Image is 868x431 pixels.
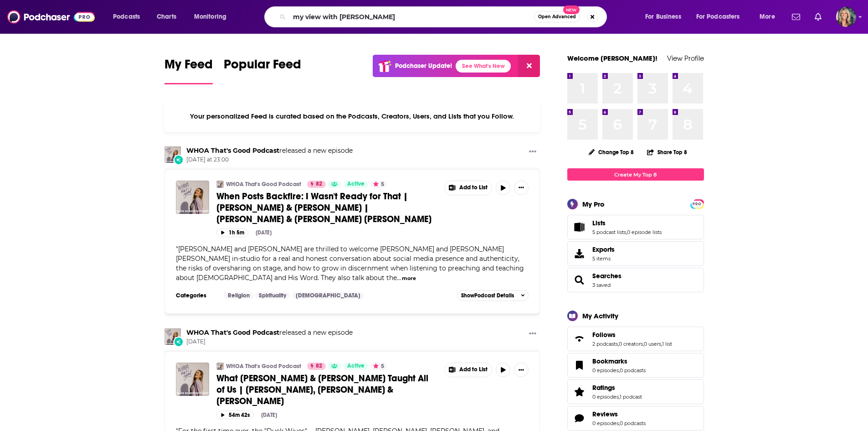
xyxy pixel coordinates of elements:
span: My Feed [164,57,213,78]
button: open menu [753,10,786,24]
a: Popular Feed [224,57,301,84]
span: More [760,10,775,23]
button: Open AdvancedNew [534,11,580,22]
button: Show profile menu [836,7,856,27]
button: Show More Button [525,328,540,340]
a: Lists [570,221,589,234]
a: Searches [570,274,589,286]
a: Follows [592,331,672,339]
span: Logged in as lisa.beech [836,7,856,27]
span: [DATE] at 23:00 [186,156,353,164]
a: WHOA That's Good Podcast [186,146,279,155]
span: Popular Feed [224,57,301,78]
a: Ratings [592,384,642,392]
a: My Feed [164,57,213,84]
a: 0 episodes [592,420,619,426]
a: 1 list [662,341,672,347]
a: Active [344,363,368,370]
span: Reviews [592,410,618,418]
a: Ratings [570,385,589,398]
span: ... [397,274,401,282]
a: View Profile [667,54,704,62]
span: Lists [567,215,704,239]
button: Show More Button [514,363,529,377]
button: Change Top 8 [583,146,640,158]
h3: released a new episode [186,146,353,155]
a: WHOA That's Good Podcast [186,328,279,337]
div: [DATE] [261,412,277,418]
a: See What's New [456,60,511,73]
img: WHOA That's Good Podcast [164,146,181,163]
span: Bookmarks [592,357,627,365]
span: Open Advanced [538,15,576,19]
span: Active [347,362,365,371]
span: [DATE] [186,338,353,346]
a: When Posts Backfire: I Wasn't Ready for That | [PERSON_NAME] & [PERSON_NAME] | [PERSON_NAME] & [P... [216,191,438,225]
span: Exports [592,245,615,254]
a: 0 episode lists [627,229,662,235]
button: more [402,275,416,282]
a: Reviews [592,410,646,418]
span: Ratings [592,384,615,392]
img: User Profile [836,7,856,27]
div: New Episode [174,155,184,165]
button: Show More Button [514,181,529,195]
a: [DEMOGRAPHIC_DATA] [292,292,364,299]
span: Add to List [459,184,488,191]
a: 0 creators [619,341,643,347]
span: , [661,341,662,347]
button: Show More Button [445,363,492,377]
a: What Phil & Miss Kay Robertson Taught All of Us | Korie, Lisa, Missy & Jessica [176,363,209,396]
a: Searches [592,272,621,280]
span: Bookmarks [567,353,704,378]
span: , [619,394,620,400]
span: Follows [567,327,704,351]
button: Show More Button [445,181,492,195]
a: 0 users [644,341,661,347]
h3: Categories [176,292,217,299]
a: 1 podcast [620,394,642,400]
img: When Posts Backfire: I Wasn't Ready for That | Sadie & Christian | Preston & Jackie Hill Perry [176,181,209,214]
span: , [618,341,619,347]
button: open menu [107,10,152,24]
button: 54m 42s [216,410,254,419]
a: Bookmarks [592,357,646,365]
button: open menu [639,10,693,24]
a: 0 podcasts [620,420,646,426]
a: 0 episodes [592,367,619,374]
span: , [626,229,627,235]
span: Ratings [567,379,704,404]
span: What [PERSON_NAME] & [PERSON_NAME] Taught All of Us | [PERSON_NAME], [PERSON_NAME] & [PERSON_NAME] [216,373,428,407]
a: 82 [307,363,326,370]
h3: released a new episode [186,328,353,337]
a: Charts [151,10,182,24]
a: Active [344,181,368,188]
span: 82 [316,180,322,189]
a: 3 saved [592,282,611,288]
div: New Episode [174,337,184,347]
span: 82 [316,362,322,371]
span: " [176,245,524,282]
a: PRO [692,200,703,207]
a: Exports [567,241,704,266]
a: Religion [224,292,253,299]
span: Add to List [459,366,488,373]
a: Show notifications dropdown [811,9,825,25]
a: WHOA That's Good Podcast [164,328,181,345]
span: PRO [692,201,703,208]
a: Create My Top 8 [567,168,704,181]
button: ShowPodcast Details [457,290,529,301]
a: Podchaser - Follow, Share and Rate Podcasts [7,8,95,26]
span: , [619,420,620,426]
div: Search podcasts, credits, & more... [273,6,616,27]
p: Podchaser Update! [395,62,452,70]
button: Share Top 8 [647,143,688,161]
a: WHOA That's Good Podcast [226,181,301,188]
a: Bookmarks [570,359,589,372]
a: WHOA That's Good Podcast [216,181,224,188]
span: New [563,5,580,14]
button: 5 [370,363,387,370]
